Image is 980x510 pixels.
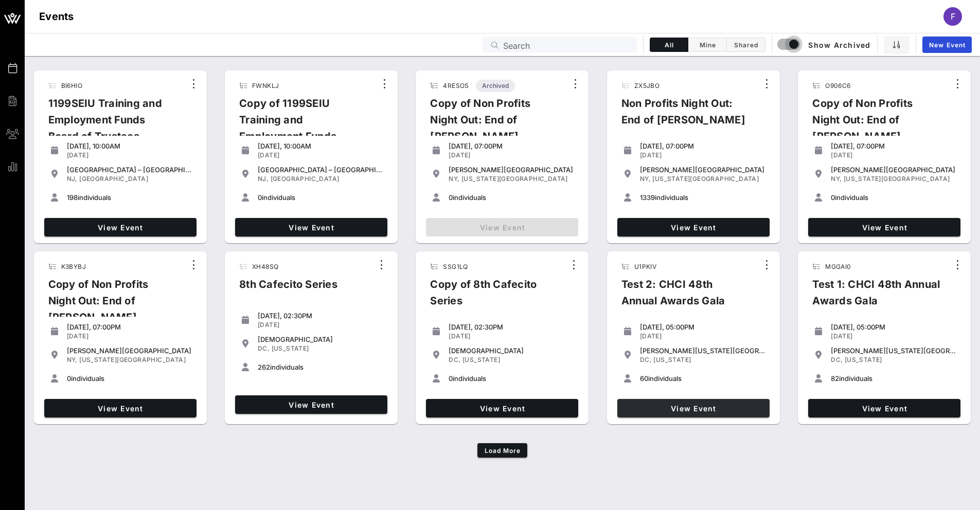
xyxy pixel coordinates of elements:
[825,263,851,270] span: MGGAI0
[67,347,192,355] div: [PERSON_NAME][GEOGRAPHIC_DATA]
[844,175,950,183] span: [US_STATE][GEOGRAPHIC_DATA]
[67,374,71,383] span: 0
[484,447,521,454] span: Load More
[831,151,956,159] div: [DATE]
[640,332,765,340] div: [DATE]
[61,263,86,270] span: K3BYBJ
[652,175,759,183] span: [US_STATE][GEOGRAPHIC_DATA]
[825,82,850,89] span: O906C6
[67,356,78,363] span: NY,
[258,142,383,150] div: [DATE], 10:00AM
[61,82,82,89] span: BI6HIO
[272,344,309,352] span: [US_STATE]
[422,276,565,317] div: Copy of 8th Cafecito Series
[461,175,568,183] span: [US_STATE][GEOGRAPHIC_DATA]
[831,193,956,202] div: individuals
[808,218,960,236] a: View Event
[67,193,78,202] span: 198
[443,82,469,89] span: 4RESOS
[462,356,500,363] span: [US_STATE]
[634,263,656,270] span: U1PKIV
[640,356,652,363] span: DC,
[239,223,383,232] span: View Event
[44,218,197,236] a: View Event
[733,41,759,49] span: Shared
[443,263,468,270] span: SSG1LQ
[617,399,770,417] a: View Event
[778,35,871,54] button: Show Archived
[449,323,574,331] div: [DATE], 02:30PM
[40,276,185,334] div: Copy of Non Profits Night Out: End of [PERSON_NAME]
[779,39,870,51] span: Show Archived
[258,151,383,159] div: [DATE]
[449,332,574,340] div: [DATE]
[67,332,192,340] div: [DATE]
[831,193,835,202] span: 0
[258,321,383,329] div: [DATE]
[422,95,567,153] div: Copy of Non Profits Night Out: End of [PERSON_NAME]
[482,80,509,92] span: Archived
[831,374,956,383] div: individuals
[449,142,574,150] div: [DATE], 07:00PM
[922,37,972,53] a: New Event
[258,175,269,183] span: NJ,
[449,175,459,183] span: NY,
[951,11,955,22] span: F
[621,223,765,232] span: View Event
[449,347,574,355] div: [DEMOGRAPHIC_DATA]
[258,193,383,202] div: individuals
[258,344,270,352] span: DC,
[831,142,956,150] div: [DATE], 07:00PM
[640,323,765,331] div: [DATE], 05:00PM
[831,356,843,363] span: DC,
[449,193,574,202] div: individuals
[640,374,648,383] span: 60
[67,193,192,202] div: individuals
[449,166,574,174] div: [PERSON_NAME][GEOGRAPHIC_DATA]
[929,41,966,49] span: New Event
[640,193,655,202] span: 1339
[271,175,340,183] span: [GEOGRAPHIC_DATA]
[831,166,956,174] div: [PERSON_NAME][GEOGRAPHIC_DATA]
[640,166,765,174] div: [PERSON_NAME][GEOGRAPHIC_DATA]
[67,175,78,183] span: NJ,
[640,142,765,150] div: [DATE], 07:00PM
[67,323,192,331] div: [DATE], 07:00PM
[804,276,949,317] div: Test 1: CHCI 48th Annual Awards Gala
[258,166,383,174] div: [GEOGRAPHIC_DATA] – [GEOGRAPHIC_DATA]
[40,95,185,169] div: 1199SEIU Training and Employment Funds Board of Trustees Retreat
[235,395,387,414] a: View Event
[943,7,962,26] div: F
[831,332,956,340] div: [DATE]
[634,82,660,89] span: ZX5JBO
[613,95,758,136] div: Non Profits Night Out: End of [PERSON_NAME]
[656,41,682,49] span: All
[727,38,765,52] button: Shared
[252,263,278,270] span: XH48SQ
[39,8,74,25] h1: Events
[48,404,192,413] span: View Event
[640,374,765,383] div: individuals
[845,356,882,363] span: [US_STATE]
[258,363,383,371] div: individuals
[831,374,839,383] span: 82
[640,175,651,183] span: NY,
[426,399,578,417] a: View Event
[640,347,765,355] div: [PERSON_NAME][US_STATE][GEOGRAPHIC_DATA]
[449,374,574,383] div: individuals
[449,374,453,383] span: 0
[79,356,186,363] span: [US_STATE][GEOGRAPHIC_DATA]
[831,347,956,355] div: [PERSON_NAME][US_STATE][GEOGRAPHIC_DATA]
[449,356,460,363] span: DC,
[235,218,387,236] a: View Event
[252,82,279,89] span: FWNKLJ
[812,223,956,232] span: View Event
[79,175,148,183] span: [GEOGRAPHIC_DATA]
[613,276,758,317] div: Test 2: CHCI 48th Annual Awards Gala
[67,374,192,383] div: individuals
[44,399,197,417] a: View Event
[258,335,383,343] div: [DEMOGRAPHIC_DATA]
[640,193,765,202] div: individuals
[688,38,727,52] button: Mine
[831,323,956,331] div: [DATE], 05:00PM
